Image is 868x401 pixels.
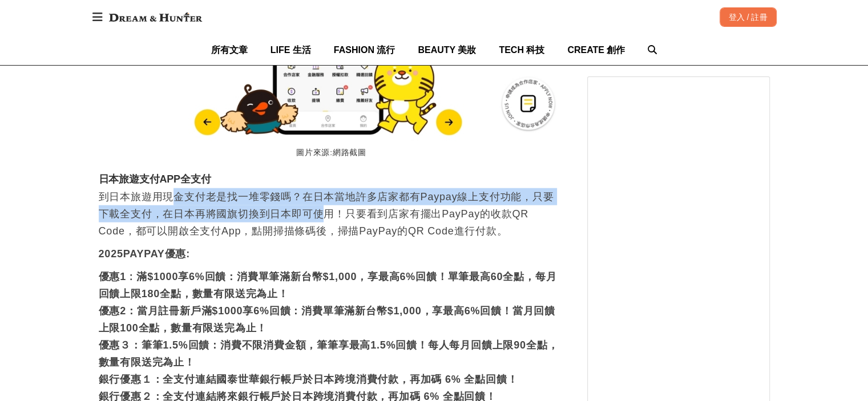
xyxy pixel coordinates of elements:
[99,188,564,240] p: 到日本旅遊用現金支付老是找一堆零錢嗎？在日本當地許多店家都有Paypay線上支付功能，只要下載全支付，在日本再將國旗切換到日本即可使用！只要看到店家有擺出PayPay的收款QR Code，都可以...
[99,305,555,334] strong: 優惠2：當月註冊新戶滿$1000享6%回饋：消費單筆滿新台幣$1,000，享最高6%回饋！當月回饋上限100全點，數量有限送完為止！
[418,35,476,65] a: BEAUTY 美妝
[211,35,248,65] a: 所有文章
[99,248,190,260] strong: 2025PAYPAY優惠:
[499,35,544,65] a: TECH 科技
[271,45,311,55] span: LIFE 生活
[99,374,518,385] strong: 銀行優惠１：全支付連結國泰世華銀行帳戶於日本跨境消費付款，再加碼 6% 全點回饋！
[271,35,311,65] a: LIFE 生活
[99,271,557,299] strong: 優惠1 : 滿$1000享6%回饋：消費單筆滿新台幣$1,000，享最高6%回饋！單筆最高60全點，每月回饋上限180全點，數量有限送完為止！
[103,7,208,27] img: Dream & Hunter
[99,173,564,186] h3: 日本旅遊支付APP全支付
[99,339,559,368] strong: 優惠３：筆筆1.5%回饋：消費不限消費金額，筆筆享最高1.5%回饋！每人每月回饋上限90全點，數量有限送完為止！
[567,45,625,55] span: CREATE 創作
[334,45,395,55] span: FASHION 流行
[720,7,777,27] div: 登入 / 註冊
[99,142,564,164] figcaption: 圖片來源:網路截圖
[211,45,248,55] span: 所有文章
[334,35,395,65] a: FASHION 流行
[567,35,625,65] a: CREATE 創作
[499,45,544,55] span: TECH 科技
[418,45,476,55] span: BEAUTY 美妝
